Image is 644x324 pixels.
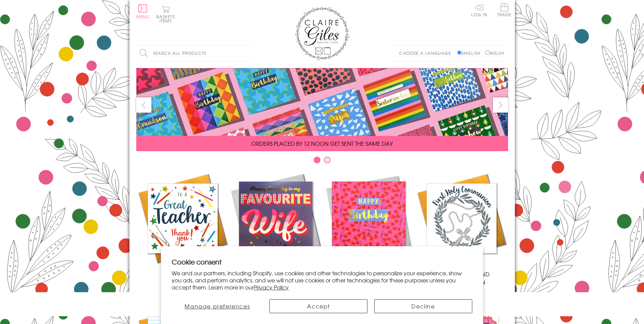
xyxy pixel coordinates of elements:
[485,50,505,56] label: Welsh
[322,172,415,278] a: Birthdays
[248,46,255,61] input: Search
[457,50,461,55] input: English
[493,97,508,113] button: next
[314,157,320,163] button: Carousel Page 1 (Current Slide)
[136,156,508,167] div: Carousel Pagination
[172,257,472,267] h2: Cookie consent
[485,50,490,55] input: Welsh
[374,299,472,313] button: Decline
[457,50,484,56] label: English
[399,50,456,56] p: Choose a language:
[471,3,487,17] a: Log In
[136,46,255,61] input: Search all products
[136,97,151,113] button: prev
[185,302,250,310] span: Manage preferences
[172,270,472,291] p: We and our partners, including Shopify, use cookies and other technologies to personalize your ex...
[295,7,349,60] img: Claire Giles Greetings Cards
[254,283,289,291] a: Privacy Policy
[157,5,175,23] button: Basket0 items
[269,299,367,313] button: Accept
[497,3,511,17] span: Trade
[136,172,229,278] a: Academic
[251,139,393,147] span: ORDERS PLACED BY 12 NOON GET SENT THE SAME DAY
[415,172,508,286] a: Communion and Confirmation
[229,172,322,278] a: New Releases
[160,14,175,24] span: 0 items
[136,4,149,19] button: Menu
[136,14,149,20] span: Menu
[172,299,263,313] button: Manage preferences
[324,157,331,163] button: Carousel Page 2
[497,3,511,18] a: Trade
